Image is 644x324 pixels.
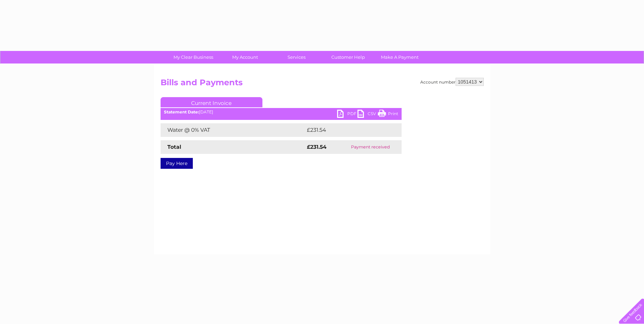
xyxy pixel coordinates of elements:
a: Print [378,110,398,120]
div: [DATE] [161,110,402,114]
strong: £231.54 [307,144,327,150]
a: Pay Here [161,158,193,169]
a: Current Invoice [161,97,262,107]
div: Account number [420,78,484,86]
a: My Account [217,51,273,64]
td: Water @ 0% VAT [161,123,305,137]
strong: Total [167,144,181,150]
a: Services [269,51,325,64]
a: CSV [357,110,378,120]
a: PDF [337,110,357,120]
td: Payment received [339,140,401,154]
td: £231.54 [305,123,389,137]
a: My Clear Business [165,51,221,64]
b: Statement Date: [164,109,199,114]
h2: Bills and Payments [161,78,484,91]
a: Customer Help [320,51,376,64]
a: Make A Payment [372,51,428,64]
